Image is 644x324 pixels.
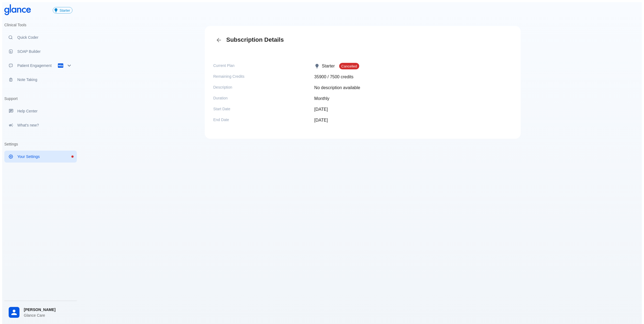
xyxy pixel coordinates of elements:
[213,95,310,101] p: Duration
[4,138,77,151] li: Settings
[4,303,77,322] div: [PERSON_NAME]Glance Care
[213,85,310,90] p: Description
[213,35,224,46] a: Back
[17,49,72,54] p: SOAP Builder
[17,77,72,82] p: Note Taking
[314,95,512,102] p: Monthly
[314,74,512,80] p: 35900 / 7500 credits
[4,74,77,86] a: Advanced note-taking
[213,117,310,122] p: End Date
[213,35,512,46] h3: Subscription Details
[4,18,77,31] li: Clinical Tools
[314,85,512,91] p: No description available
[4,92,77,105] li: Support
[53,7,72,14] button: Starter
[4,31,77,43] a: Moramiz: Find ICD10AM codes instantly
[213,63,310,68] p: Current Plan
[4,46,77,57] a: Docugen: Compose a clinical documentation in seconds
[17,63,57,68] p: Patient Engagement
[17,122,72,128] p: What's new?
[57,8,72,12] span: Starter
[53,7,77,14] a: Click to view or change your subscription
[17,108,72,114] p: Help Center
[4,151,77,163] a: Please complete account setup
[314,107,328,112] time: [DATE]
[24,307,72,313] span: [PERSON_NAME]
[314,118,328,122] time: [DATE]
[4,119,77,131] div: Recent updates and feature releases
[314,63,335,69] p: Starter
[213,106,310,112] p: Start Date
[213,74,310,79] p: Remaining Credits
[17,35,72,40] p: Quick Coder
[17,154,72,159] p: Your Settings
[24,313,72,318] p: Glance Care
[4,105,77,117] a: Get help from our support team
[4,60,77,72] div: Patient Reports & Referrals
[339,64,359,68] span: Cancelled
